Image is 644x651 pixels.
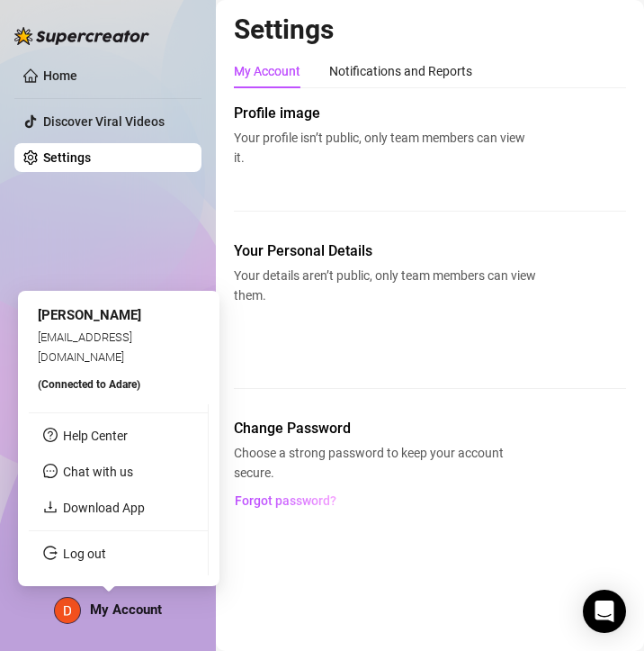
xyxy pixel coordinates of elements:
span: Your profile isn’t public, only team members can view it. [234,128,536,167]
a: Home [43,68,77,83]
span: [PERSON_NAME] [38,307,141,323]
h2: Settings [234,13,626,47]
button: Forgot password? [234,486,336,515]
img: ACg8ocJZiq6QU3BMeFwZJrVsuKKtGIQTTe9aiIx-lXhmqjrgUQK-fA=s96-c [55,598,80,623]
a: Log out [63,547,106,561]
span: My Account [90,601,162,618]
span: Change Password [234,418,536,439]
span: Profile image [234,103,536,124]
a: Download App [63,501,145,515]
a: Discover Viral Videos [43,114,165,129]
img: logo-BBDzfeDw.svg [14,27,149,45]
div: Notifications and Reports [329,61,472,81]
div: Open Intercom Messenger [583,590,626,633]
span: Choose a strong password to keep your account secure. [234,443,536,483]
span: Your Personal Details [234,240,536,262]
div: My Account [234,61,300,81]
span: Your details aren’t public, only team members can view them. [234,266,536,305]
span: [EMAIL_ADDRESS][DOMAIN_NAME] [38,330,132,363]
a: Help Center [63,429,128,443]
span: Forgot password? [235,493,336,508]
span: message [43,464,58,478]
span: (Connected to Adare ) [38,378,140,391]
a: Settings [43,150,91,165]
span: Chat with us [63,465,133,479]
li: Log out [29,539,208,568]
